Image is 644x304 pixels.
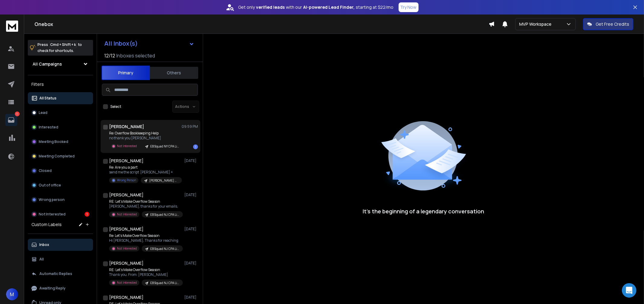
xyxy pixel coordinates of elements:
button: Interested [28,121,93,133]
button: M [6,288,18,300]
div: 1 [193,144,198,149]
p: Get only with our starting at $22/mo [238,4,394,10]
p: Re: Let’s Make Overflow Season [109,233,182,238]
button: Inbox [28,239,93,251]
span: 12 / 12 [104,52,115,59]
p: [DATE] [184,158,198,163]
button: Automatic Replies [28,268,93,280]
h1: [PERSON_NAME] [109,226,144,232]
button: Meeting Booked [28,136,93,148]
a: 1 [5,114,17,126]
h1: All Inbox(s) [104,40,138,47]
p: Meeting Completed [39,154,75,159]
p: Not Interested [117,144,137,148]
p: All [39,257,44,262]
p: Not Interested [117,280,137,285]
h1: [PERSON_NAME] [109,158,144,164]
p: Try Now [400,4,417,10]
p: [DATE] [184,295,198,300]
p: MVP Workspace [519,21,554,27]
p: Closed [39,168,52,173]
p: 09:59 PM [182,124,198,129]
h1: [PERSON_NAME] [109,294,144,300]
h1: [PERSON_NAME] [109,124,144,130]
p: EB Squad NY CPA List [150,144,179,149]
p: All Status [39,96,57,101]
button: All [28,253,93,265]
button: Closed [28,165,93,177]
button: Try Now [399,2,419,12]
p: RE: Let’s Make Overflow Season [109,199,182,204]
p: Automatic Replies [39,271,72,276]
p: EB Squad NJ CPA List [150,281,179,285]
button: Out of office [28,179,93,191]
button: Get Free Credits [583,18,633,30]
p: EB Squad NJ CPA List [150,247,179,251]
span: Cmd + Shift + k [49,41,77,48]
p: It’s the beginning of a legendary conversation [363,207,484,215]
button: All Inbox(s) [99,37,199,50]
p: Not Interested [117,212,137,217]
p: RE: Let’s Make Overflow Season [109,267,182,272]
button: Lead [28,107,93,119]
p: [PERSON_NAME] Coaching - ASID Gather [149,178,178,183]
h1: [PERSON_NAME] [109,192,144,198]
p: 1 [15,112,20,116]
p: [PERSON_NAME], thanks for your emails, [109,204,182,209]
div: 1 [85,212,89,217]
h1: Onebox [34,21,489,28]
p: Not Interested [117,246,137,251]
h3: Inboxes selected [116,52,155,59]
p: send me the script [PERSON_NAME] + [109,170,182,175]
p: Re: Are you a part [109,165,182,170]
p: EB Squad NJ CPA List [150,212,179,217]
p: no thank you [PERSON_NAME] [109,136,182,141]
h3: Custom Labels [31,222,62,228]
img: logo [6,21,18,32]
h1: [PERSON_NAME] [109,260,144,266]
button: Primary [102,66,150,80]
button: Others [150,66,198,79]
h1: All Campaigns [33,61,62,67]
h3: Filters [28,80,93,89]
strong: verified leads [256,4,285,10]
p: Not Interested [39,212,66,217]
button: Wrong person [28,194,93,206]
p: Meeting Booked [39,139,68,144]
strong: AI-powered Lead Finder, [303,4,355,10]
p: Wrong person [39,197,65,202]
p: Out of office [39,183,61,188]
p: Press to check for shortcuts. [37,42,82,54]
p: Inbox [39,242,49,247]
p: [DATE] [184,261,198,266]
p: Get Free Credits [596,21,629,27]
p: [DATE] [184,227,198,231]
p: Wrong Person [117,178,136,183]
p: Awaiting Reply [39,286,66,291]
button: All Status [28,92,93,104]
p: Thank you. From: [PERSON_NAME] [109,272,182,277]
label: Select [110,104,121,109]
p: Lead [39,110,47,115]
div: Open Intercom Messenger [622,283,636,298]
p: Re: Overflow Bookkeeping Help [109,131,182,136]
p: Hi [PERSON_NAME], Thanks for reaching [109,238,182,243]
p: [DATE] [184,192,198,197]
button: All Campaigns [28,58,93,70]
button: Awaiting Reply [28,282,93,294]
button: Not Interested1 [28,208,93,220]
p: Interested [39,125,58,130]
button: Meeting Completed [28,150,93,162]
